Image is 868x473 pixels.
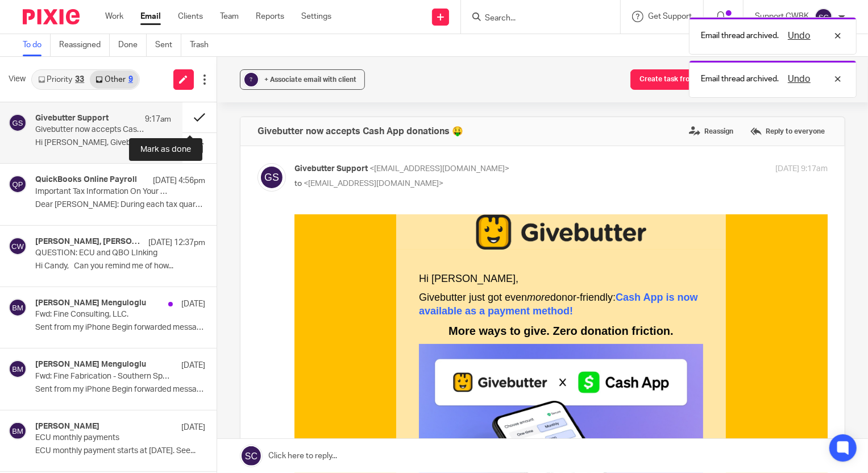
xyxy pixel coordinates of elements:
[747,123,828,140] label: Reply to everyone
[23,34,51,56] a: To do
[35,114,109,123] h4: Givebutter Support
[258,163,286,192] img: svg%3E
[145,114,171,125] p: 9:17am
[75,76,84,84] div: 33
[264,76,356,83] span: + Associate email with client
[178,11,203,22] a: Clients
[35,385,205,395] p: Sent from my iPhone Begin forwarded message: ...
[301,11,331,22] a: Settings
[784,29,814,43] button: Undo
[9,298,27,317] img: svg%3E
[35,262,205,271] p: Hi Candy, Can you remind me of how...
[35,372,171,381] p: Fwd: Fine Fabrication - Southern Sportz Store sign Design Revisions 1
[9,114,27,132] img: svg%3E
[140,11,161,22] a: Email
[190,34,217,56] a: Trash
[784,72,814,86] button: Undo
[124,130,409,343] img: cashapp-inapp.jpg
[220,11,239,22] a: Team
[153,175,205,186] p: [DATE] 4:56pm
[294,180,302,188] span: to
[701,73,779,85] p: Email thread archived.
[124,77,404,102] a: Cash App is now available as a payment method!
[35,175,137,185] h4: QuickBooks Online Payroll
[181,422,205,433] p: [DATE]
[304,180,443,188] span: <[EMAIL_ADDRESS][DOMAIN_NAME]>
[9,175,27,193] img: svg%3E
[35,138,171,148] p: Hi [PERSON_NAME], Givebutter just got even...
[9,422,27,440] img: svg%3E
[105,11,123,22] a: Work
[9,360,27,378] img: svg%3E
[35,360,146,370] h4: [PERSON_NAME] Menguloglu
[369,165,509,173] span: <[EMAIL_ADDRESS][DOMAIN_NAME]>
[35,323,205,333] p: Sent from my iPhone Begin forwarded message: ...
[35,237,143,247] h4: [PERSON_NAME], [PERSON_NAME]
[181,298,205,310] p: [DATE]
[294,165,368,173] span: Givebutter Support
[232,77,256,89] i: more
[701,30,779,42] p: Email thread archived.
[155,34,181,56] a: Sent
[181,360,205,371] p: [DATE]
[154,110,379,123] b: More ways to give. Zero donation friction.
[32,70,90,89] a: Priority33
[258,126,463,137] h4: Givebutter now accepts Cash App donations 🤑
[148,237,205,248] p: [DATE] 12:37pm
[124,77,409,103] p: Givebutter just got even donor-friendly:
[118,34,147,56] a: Done
[35,446,205,456] p: ECU monthly payment starts at [DATE]. See...
[90,70,138,89] a: Other9
[23,9,80,24] img: Pixie
[244,73,258,86] div: ?
[9,73,26,85] span: View
[35,187,171,197] p: Important Tax Information On Your Federal Payment and Filing
[124,58,409,71] p: Hi [PERSON_NAME],
[59,34,110,56] a: Reassigned
[35,422,99,431] h4: [PERSON_NAME]
[124,388,409,428] p: Offered alongside popular, seamless payment methods like Venmo and PayPal, get ready to boost don...
[35,433,171,443] p: ECU monthly payments
[775,163,828,175] p: [DATE] 9:17am
[815,8,833,26] img: svg%3E
[35,200,205,210] p: Dear [PERSON_NAME]: During each tax quarter...
[124,434,409,461] p: Make giving effortless for every donor
[9,237,27,255] img: svg%3E
[128,76,133,84] div: 9
[240,69,365,90] button: ? + Associate email with client
[124,343,409,383] p: This popular digital wallet—especially among Gen Z and millennials—makes it easier than ever for ...
[256,11,284,22] a: Reports
[35,298,146,308] h4: [PERSON_NAME] Menguloglu
[686,123,736,140] label: Reassign
[35,248,171,258] p: QUESTION: ECU and QBO LInking
[35,310,171,320] p: Fwd: Fine Consulting, LLC.
[35,125,144,135] p: Givebutter now accepts Cash App donations 🤑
